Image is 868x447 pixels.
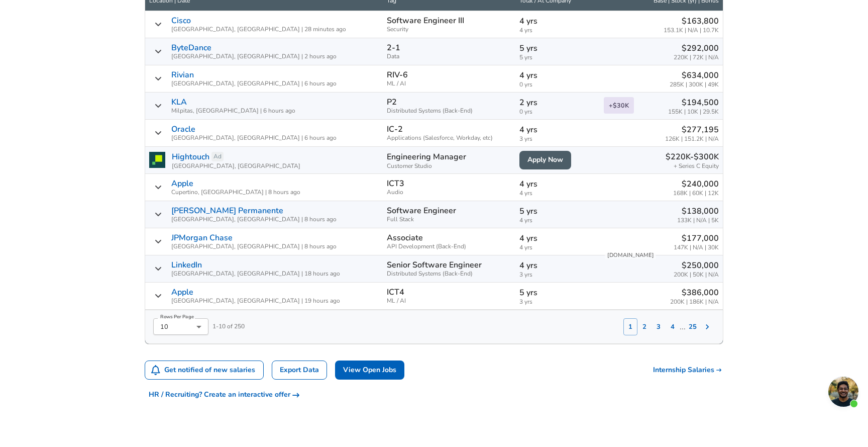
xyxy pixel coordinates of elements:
[664,15,719,27] p: $163,800
[668,109,719,115] span: 155K | 10K | 29.5K
[677,217,719,224] span: 133K | N/A | 5K
[145,386,303,404] button: HR / Recruiting? Create an interactive offer
[171,70,194,79] a: Rivian
[637,318,652,335] button: 2
[652,318,666,335] button: 3
[149,389,299,401] span: HR / Recruiting? Create an interactive offer
[387,53,511,60] span: Data
[674,272,719,278] span: 200K | 50K | N/A
[604,97,634,114] span: + $30K
[519,54,596,61] span: 5 yrs
[145,361,263,380] button: Get notified of new salaries
[272,361,327,380] a: Export Data
[387,260,482,270] p: Senior Software Engineer
[519,97,596,109] p: 2 yrs
[172,163,300,169] span: [GEOGRAPHIC_DATA], [GEOGRAPHIC_DATA]
[519,109,596,115] span: 0 yrs
[519,42,596,54] p: 5 yrs
[519,232,596,244] p: 4 yrs
[674,42,719,54] p: $292,000
[387,233,423,242] p: Associate
[387,298,511,304] span: ML / AI
[172,151,209,163] a: Hightouch
[519,272,596,278] span: 3 yrs
[674,232,719,244] p: $177,000
[519,151,571,169] a: Apply Now
[171,98,187,107] a: KLA
[387,189,511,196] span: Audio
[211,152,224,161] a: Ad
[670,287,719,299] p: $386,000
[387,271,511,277] span: Distributed Systems (Back-End)
[171,125,195,134] a: Oracle
[604,101,634,110] a: +$30K
[673,190,719,197] span: 168K | 60K | 12K
[171,216,337,223] span: [GEOGRAPHIC_DATA], [GEOGRAPHIC_DATA] | 8 hours ago
[171,189,300,196] span: Cupertino, [GEOGRAPHIC_DATA] | 8 hours ago
[519,69,596,81] p: 4 yrs
[387,216,511,223] span: Full Stack
[665,124,719,136] p: $277,195
[519,124,596,136] p: 4 yrs
[171,80,337,87] span: [GEOGRAPHIC_DATA], [GEOGRAPHIC_DATA] | 6 hours ago
[171,288,193,297] a: Apple
[387,70,408,79] p: RIV-6
[171,16,191,25] a: Cisco
[670,69,719,81] p: $634,000
[171,108,295,114] span: Milpitas, [GEOGRAPHIC_DATA] | 6 hours ago
[387,163,511,169] span: Customer Studio
[387,26,511,33] span: Security
[519,299,596,305] span: 3 yrs
[153,318,208,335] div: 10
[519,205,596,217] p: 5 yrs
[160,314,194,320] label: Rows Per Page
[149,152,165,168] img: hightouchlogo.png
[387,151,511,163] p: Engineering Manager
[653,365,724,375] a: Internship Salaries
[171,179,193,188] a: Apple
[519,259,596,272] p: 4 yrs
[519,15,596,27] p: 4 yrs
[519,178,596,190] p: 4 yrs
[664,27,719,34] span: 153.1K | N/A | 10.7K
[387,125,403,134] p: IC-2
[171,298,340,304] span: [GEOGRAPHIC_DATA], [GEOGRAPHIC_DATA] | 19 hours ago
[387,243,511,250] span: API Development (Back-End)
[387,206,456,215] p: Software Engineer
[387,288,404,297] p: ICT4
[828,377,858,407] div: Open chat
[145,310,245,335] div: 1 - 10 of 250
[171,243,337,250] span: [GEOGRAPHIC_DATA], [GEOGRAPHIC_DATA] | 8 hours ago
[519,217,596,224] span: 4 yrs
[171,233,233,242] a: JPMorgan Chase
[677,205,719,217] p: $138,000
[674,259,719,272] p: $250,000
[670,299,719,305] span: 200K | 186K | N/A
[666,318,680,335] button: 4
[171,271,340,277] span: [GEOGRAPHIC_DATA], [GEOGRAPHIC_DATA] | 18 hours ago
[171,26,346,33] span: [GEOGRAPHIC_DATA], [GEOGRAPHIC_DATA] | 28 minutes ago
[387,43,400,52] p: 2-1
[686,318,700,335] button: 25
[623,318,637,335] button: 1
[171,260,202,270] a: LinkedIn
[387,80,511,87] span: ML / AI
[519,81,596,88] span: 0 yrs
[387,108,511,114] span: Distributed Systems (Back-End)
[387,16,464,25] p: Software Engineer III
[666,151,719,163] p: $220K-$300K
[670,81,719,88] span: 285K | 300K | 49K
[387,179,404,188] p: ICT3
[171,135,337,141] span: [GEOGRAPHIC_DATA], [GEOGRAPHIC_DATA] | 6 hours ago
[335,361,404,380] a: View Open Jobs
[171,53,337,60] span: [GEOGRAPHIC_DATA], [GEOGRAPHIC_DATA] | 2 hours ago
[674,244,719,251] span: 147K | N/A | 30K
[387,98,397,107] p: P2
[519,287,596,299] p: 5 yrs
[171,43,211,52] a: ByteDance
[668,97,719,109] p: $194,500
[519,136,596,142] span: 3 yrs
[665,136,719,142] span: 126K | 151.2K | N/A
[171,206,283,215] a: [PERSON_NAME] Permanente
[519,190,596,197] span: 4 yrs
